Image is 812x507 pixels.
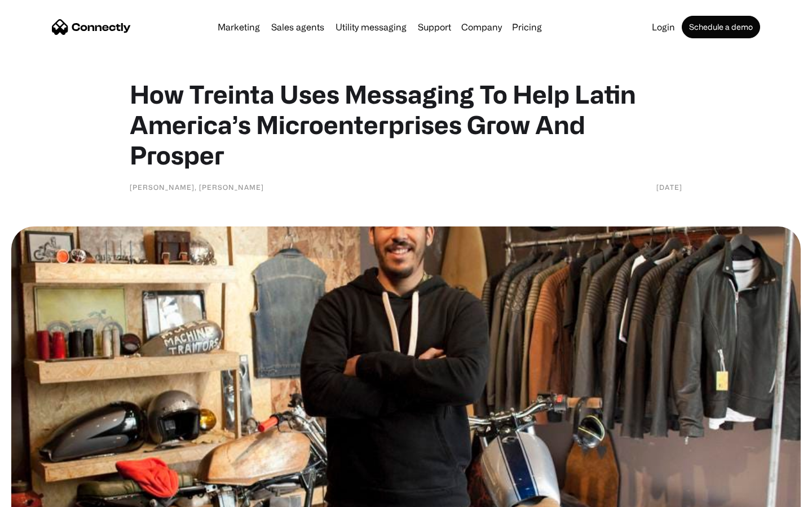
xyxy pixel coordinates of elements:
a: Support [413,23,456,32]
a: Schedule a demo [682,16,760,38]
a: Sales agents [267,23,329,32]
div: [PERSON_NAME], [PERSON_NAME] [130,181,264,193]
ul: Language list [23,487,68,503]
a: Marketing [213,23,264,32]
a: Utility messaging [331,23,411,32]
div: Company [458,19,505,35]
aside: Language selected: English [11,487,68,503]
a: home [52,19,131,35]
div: Company [461,19,502,35]
h1: How Treinta Uses Messaging To Help Latin America’s Microenterprises Grow And Prosper [130,79,682,170]
a: Login [647,23,679,32]
div: [DATE] [656,181,682,193]
a: Pricing [507,23,546,32]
